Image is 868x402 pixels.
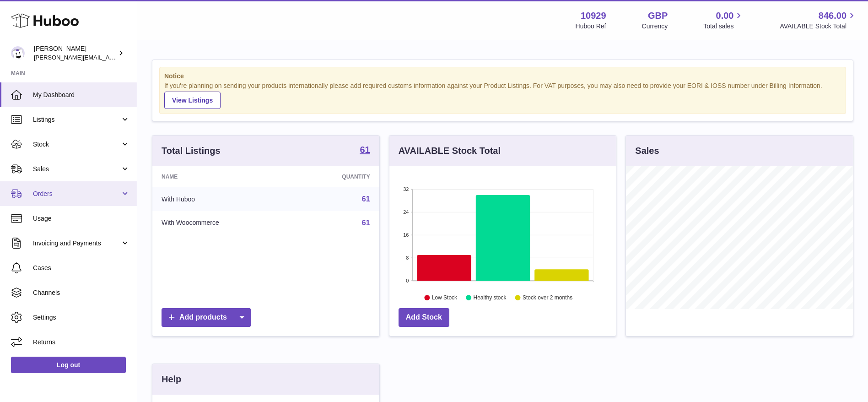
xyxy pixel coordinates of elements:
[34,44,116,62] div: [PERSON_NAME]
[403,232,409,238] text: 16
[162,308,251,327] a: Add products
[33,264,130,272] span: Cases
[360,145,370,156] a: 61
[403,209,409,215] text: 24
[152,211,293,235] td: With Woocommerce
[780,10,857,31] a: 846.00 AVAILABLE Stock Total
[399,308,449,327] a: Add Stock
[703,22,744,31] span: Total sales
[33,313,130,322] span: Settings
[642,22,668,31] div: Currency
[34,54,183,61] span: [PERSON_NAME][EMAIL_ADDRESS][DOMAIN_NAME]
[523,294,572,301] text: Stock over 2 months
[33,239,120,248] span: Invoicing and Payments
[33,115,120,124] span: Listings
[780,22,857,31] span: AVAILABLE Stock Total
[576,22,606,31] div: Huboo Ref
[360,145,370,154] strong: 61
[581,10,606,22] strong: 10929
[403,186,409,192] text: 32
[33,91,130,99] span: My Dashboard
[33,288,130,297] span: Channels
[432,294,458,301] text: Low Stock
[164,92,221,109] a: View Listings
[164,81,841,109] div: If you're planning on sending your products internationally please add required customs informati...
[162,145,221,157] h3: Total Listings
[406,255,409,261] text: 8
[164,72,841,81] strong: Notice
[152,166,293,187] th: Name
[362,195,370,203] a: 61
[399,145,501,157] h3: AVAILABLE Stock Total
[716,10,734,22] span: 0.00
[33,140,120,149] span: Stock
[473,294,507,301] text: Healthy stock
[33,165,120,174] span: Sales
[293,166,379,187] th: Quantity
[11,357,126,373] a: Log out
[635,145,659,157] h3: Sales
[648,10,668,22] strong: GBP
[819,10,846,22] span: 846.00
[406,278,409,283] text: 0
[11,46,25,60] img: thomas@otesports.co.uk
[152,187,293,211] td: With Huboo
[33,338,130,347] span: Returns
[33,190,120,198] span: Orders
[362,219,370,227] a: 61
[703,10,744,31] a: 0.00 Total sales
[33,214,130,223] span: Usage
[162,373,181,386] h3: Help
